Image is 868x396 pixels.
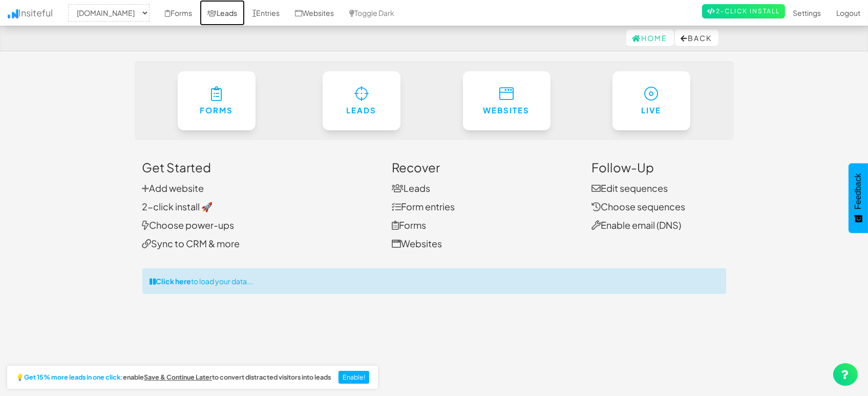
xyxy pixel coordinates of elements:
u: Save & Continue Later [144,373,212,381]
img: icon.png [8,9,18,18]
a: 2-click install 🚀 [142,201,213,212]
h6: Live [633,106,670,115]
a: Websites [463,71,551,130]
button: Enable! [338,371,370,384]
button: Feedback - Show survey [849,163,868,233]
h3: Follow-Up [591,161,726,174]
a: Websites [392,237,442,249]
a: Leads [392,182,430,194]
a: Live [612,71,690,130]
a: Leads [323,71,400,130]
a: Forms [178,71,256,130]
h2: 💡 enable to convert distracted visitors into leads [16,374,331,381]
a: Enable email (DNS) [591,219,681,231]
h6: Websites [483,106,530,115]
a: Sync to CRM & more [142,237,240,249]
span: Feedback [854,173,863,209]
strong: Click here [156,276,192,286]
a: Forms [392,219,426,231]
a: Form entries [392,201,455,212]
h6: Forms [198,106,235,115]
button: Back [675,30,718,46]
h3: Get Started [142,161,377,174]
a: Add website [142,182,204,194]
a: Choose power-ups [142,219,235,231]
h3: Recover [392,161,576,174]
a: Edit sequences [591,182,668,194]
strong: Get 15% more leads in one click: [24,374,123,381]
div: to load your data... [142,268,726,294]
h6: Leads [343,106,380,115]
a: Save & Continue Later [144,374,212,381]
a: Choose sequences [591,201,685,212]
a: 2-Click Install [702,4,785,18]
a: Home [626,30,674,46]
